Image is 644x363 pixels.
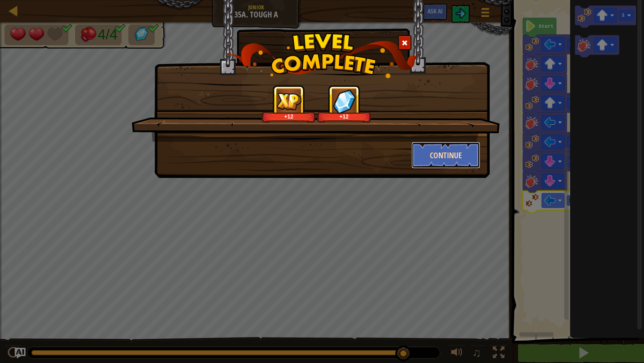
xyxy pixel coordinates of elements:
img: level_complete.png [226,33,418,78]
img: reward_icon_gems.png [333,89,356,114]
button: Continue [411,142,481,169]
div: +12 [263,113,314,120]
img: reward_icon_xp.png [276,93,301,110]
div: +12 [319,113,369,120]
